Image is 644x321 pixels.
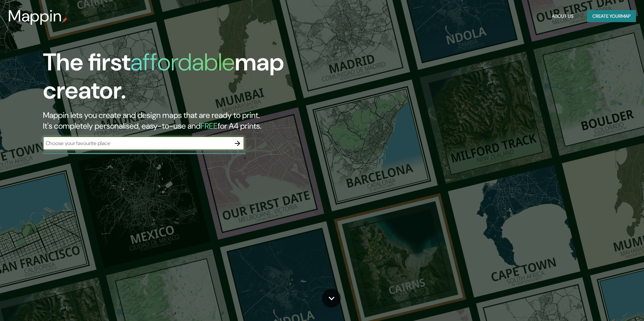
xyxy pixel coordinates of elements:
h5: FREE [201,121,218,131]
h2: Mappin lets you create and design maps that are ready to print. It's completely personalised, eas... [43,110,365,131]
button: About Us [549,10,576,22]
button: Create yourmap [587,10,636,22]
img: mappin-pin [62,17,67,23]
input: Choose your favourite place [43,139,231,147]
h1: affordable [130,47,235,78]
h3: Mappin [8,7,62,25]
h1: The first map creator. [43,48,365,110]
